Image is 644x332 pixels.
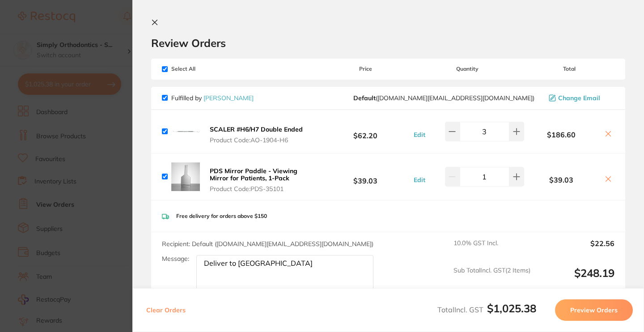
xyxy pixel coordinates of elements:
b: $186.60 [524,131,598,139]
span: Total [524,66,614,72]
label: Message: [162,255,189,263]
span: Select All [162,66,251,72]
b: $62.20 [320,123,411,140]
b: PDS Mirror Paddle - Viewing Mirror for Patients, 1-Pack [210,167,297,182]
span: Total Incl. GST [437,305,536,314]
p: Free delivery for orders above $150 [176,213,267,219]
p: Fulfilled by [171,94,254,102]
button: Edit [411,131,428,139]
output: $248.19 [538,267,614,291]
span: customer.care@henryschein.com.au [353,94,534,102]
button: Clear Orders [144,299,188,321]
span: Change Email [558,94,600,102]
span: Quantity [411,66,524,72]
a: [PERSON_NAME] [203,94,254,102]
span: 10.0 % GST Incl. [453,239,530,259]
span: Product Code: AO-1904-H6 [210,136,303,144]
b: SCALER #H6/H7 Double Ended [210,125,303,133]
span: Product Code: PDS-35101 [210,185,318,192]
span: Price [320,66,411,72]
b: $1,025.38 [487,302,536,315]
img: NnM0OXB4aA [171,162,200,191]
button: Preview Orders [555,299,633,321]
textarea: Deliver to [GEOGRAPHIC_DATA] [196,255,373,291]
img: MXU4dXAxcw [171,117,200,146]
button: Edit [411,176,428,184]
span: Recipient: Default ( [DOMAIN_NAME][EMAIL_ADDRESS][DOMAIN_NAME] ) [162,240,373,248]
button: PDS Mirror Paddle - Viewing Mirror for Patients, 1-Pack Product Code:PDS-35101 [207,167,320,193]
button: SCALER #H6/H7 Double Ended Product Code:AO-1904-H6 [207,125,305,144]
b: $39.03 [524,176,598,184]
button: Change Email [546,94,614,102]
output: $22.56 [538,239,614,259]
h2: Review Orders [151,36,625,50]
b: $39.03 [320,168,411,185]
span: Sub Total Incl. GST ( 2 Items) [453,267,530,291]
b: Default [353,94,376,102]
